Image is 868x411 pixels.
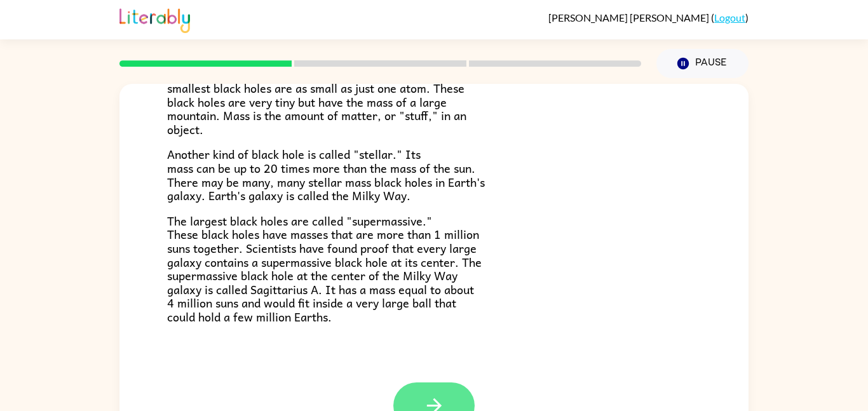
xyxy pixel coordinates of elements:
img: Literably [119,5,190,33]
span: Another kind of black hole is called "stellar." Its mass can be up to 20 times more than the mass... [167,145,485,205]
div: ( ) [548,11,749,24]
a: Logout [714,11,745,24]
button: Pause [656,49,749,78]
span: The largest black holes are called "supermassive." These black holes have masses that are more th... [167,212,482,326]
span: [PERSON_NAME] [PERSON_NAME] [548,11,711,24]
span: Black holes can be big or small. Scientists think the smallest black holes are as small as just o... [167,65,466,138]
